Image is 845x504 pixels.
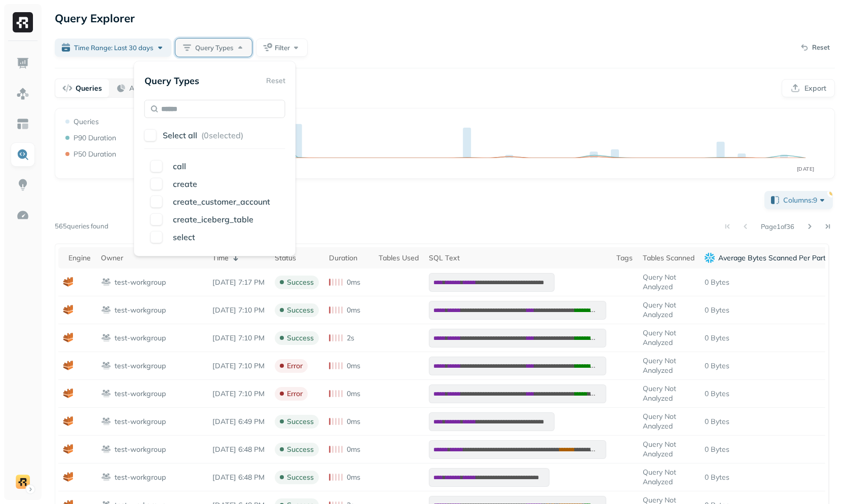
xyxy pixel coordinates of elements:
[718,253,839,263] p: Average Bytes Scanned Per Partition
[173,214,253,224] span: create_iceberg_table
[212,473,265,482] p: Sep 17, 2025 6:48 PM
[287,473,314,482] p: success
[275,253,319,263] div: Status
[55,38,171,57] button: Time Range: Last 30 days
[212,252,265,264] div: Time
[287,361,303,371] p: error
[55,221,108,231] p: 565 queries found
[16,475,30,489] img: demo
[173,197,270,207] span: create_customer_account
[16,87,29,100] img: Assets
[287,333,314,343] p: success
[76,84,102,93] p: Queries
[643,412,694,431] p: Query Not Analyzed
[347,305,360,315] p: 0ms
[256,38,308,57] button: Filter
[643,468,694,487] p: Query Not Analyzed
[16,148,29,161] img: Query Explorer
[700,380,844,408] td: 0 Bytes
[643,253,694,263] div: Tables Scanned
[812,43,830,53] p: Reset
[212,445,265,454] p: Sep 17, 2025 6:48 PM
[115,445,166,454] p: test-workgroup
[700,296,844,324] td: 0 Bytes
[129,84,156,93] p: Analysis
[115,389,166,399] p: test-workgroup
[101,253,202,263] div: Owner
[163,126,285,144] button: Select all (0selected)
[287,278,314,287] p: success
[212,417,265,427] p: Sep 17, 2025 6:49 PM
[700,268,844,296] td: 0 Bytes
[795,40,835,56] button: Reset
[287,305,314,315] p: success
[74,133,116,143] p: P90 Duration
[115,305,166,315] p: test-workgroup
[347,445,360,454] p: 0ms
[212,361,265,371] p: Sep 17, 2025 7:10 PM
[115,417,166,427] p: test-workgroup
[643,356,694,375] p: Query Not Analyzed
[16,209,29,222] img: Optimization
[275,43,290,53] span: Filter
[74,117,99,127] p: Queries
[797,166,815,172] tspan: [DATE]
[115,278,166,287] p: test-workgroup
[212,278,265,287] p: Sep 17, 2025 7:17 PM
[643,273,694,292] p: Query Not Analyzed
[16,118,29,131] img: Asset Explorer
[163,130,197,140] p: Select all
[16,57,29,70] img: Dashboard
[287,389,303,399] p: error
[144,75,199,87] p: Query Types
[173,179,197,189] span: create
[347,473,360,482] p: 0ms
[212,333,265,343] p: Sep 17, 2025 7:10 PM
[616,253,633,263] div: Tags
[347,417,360,427] p: 0ms
[347,278,360,287] p: 0ms
[68,253,91,263] div: Engine
[347,389,360,399] p: 0ms
[115,361,166,371] p: test-workgroup
[379,253,419,263] div: Tables Used
[212,305,265,315] p: Sep 17, 2025 7:10 PM
[643,300,694,320] p: Query Not Analyzed
[74,149,116,159] p: P50 Duration
[700,408,844,436] td: 0 Bytes
[173,161,186,171] span: call
[13,12,33,32] img: Ryft
[643,440,694,459] p: Query Not Analyzed
[329,253,369,263] div: Duration
[287,445,314,454] p: success
[700,463,844,491] td: 0 Bytes
[700,436,844,463] td: 0 Bytes
[212,389,265,399] p: Sep 17, 2025 7:10 PM
[643,384,694,403] p: Query Not Analyzed
[783,195,827,205] span: Columns: 9
[173,232,195,242] span: select
[74,43,153,53] span: Time Range: Last 30 days
[429,253,606,263] div: SQL Text
[347,361,360,371] p: 0ms
[195,43,233,53] span: Query Types
[700,352,844,380] td: 0 Bytes
[347,333,354,343] p: 2s
[782,79,835,97] button: Export
[761,222,794,231] p: Page 1 of 36
[115,333,166,343] p: test-workgroup
[287,417,314,427] p: success
[115,473,166,482] p: test-workgroup
[700,324,844,352] td: 0 Bytes
[16,178,29,191] img: Insights
[175,38,252,57] button: Query Types
[764,191,833,209] button: Columns:9
[643,328,694,347] p: Query Not Analyzed
[55,9,135,27] p: Query Explorer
